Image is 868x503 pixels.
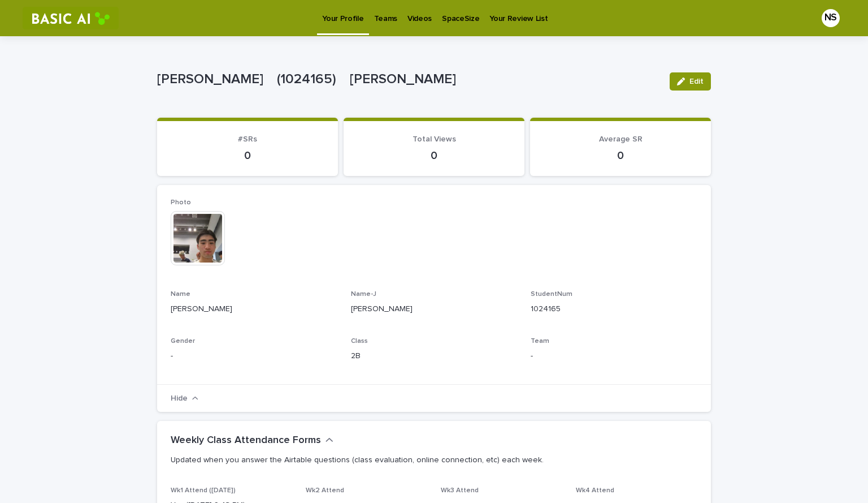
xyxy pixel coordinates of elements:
[171,435,333,447] button: Weekly Class Attendance Forms
[670,72,711,91] button: Edit
[171,455,693,465] p: Updated when you answer the Airtable questions (class evaluation, online connection, etc) each week.
[238,135,257,143] span: #SRs
[351,303,518,315] p: [PERSON_NAME]
[306,487,344,494] span: Wk2 Attend
[23,7,119,29] img: RtIB8pj2QQiOZo6waziI
[157,71,661,88] p: [PERSON_NAME] (1024165) [PERSON_NAME]
[544,149,697,162] p: 0
[441,487,479,494] span: Wk3 Attend
[413,135,456,143] span: Total Views
[351,291,376,298] span: Name-J
[531,350,697,362] p: -
[171,199,191,206] span: Photo
[171,394,198,403] button: Hide
[171,291,190,298] span: Name
[351,338,368,345] span: Class
[822,9,840,27] div: NS
[531,338,549,345] span: Team
[576,487,614,494] span: Wk4 Attend
[171,338,195,345] span: Gender
[351,350,518,362] p: 2B
[171,303,337,315] p: [PERSON_NAME]
[171,350,337,362] p: -
[531,303,697,315] p: 1024165
[531,291,572,298] span: StudentNum
[357,149,511,162] p: 0
[171,435,321,447] h2: Weekly Class Attendance Forms
[599,135,643,143] span: Average SR
[171,487,236,494] span: Wk1 Attend ([DATE])
[171,149,324,162] p: 0
[689,78,704,85] span: Edit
